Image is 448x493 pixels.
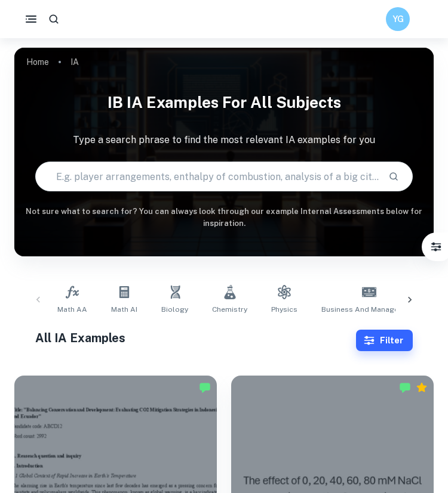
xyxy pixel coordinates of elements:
[161,304,188,315] span: Biology
[383,166,404,187] button: Search
[271,304,297,315] span: Physics
[199,382,211,393] img: Marked
[14,206,434,230] h6: Not sure what to search for? You can always look through our example Internal Assessments below f...
[70,55,79,69] p: IA
[57,304,87,315] span: Math AA
[26,54,49,70] a: Home
[321,304,416,315] span: Business and Management
[212,304,247,315] span: Chemistry
[424,235,448,259] button: Filter
[111,304,137,315] span: Math AI
[356,330,413,351] button: Filter
[36,160,379,193] input: E.g. player arrangements, enthalpy of combustion, analysis of a big city...
[386,7,410,31] button: YG
[391,13,405,26] h6: YG
[35,329,356,347] h1: All IA Examples
[399,382,411,393] img: Marked
[14,133,434,147] p: Type a search phrase to find the most relevant IA examples for you
[14,86,434,119] h1: IB IA examples for all subjects
[416,382,428,393] div: Premium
